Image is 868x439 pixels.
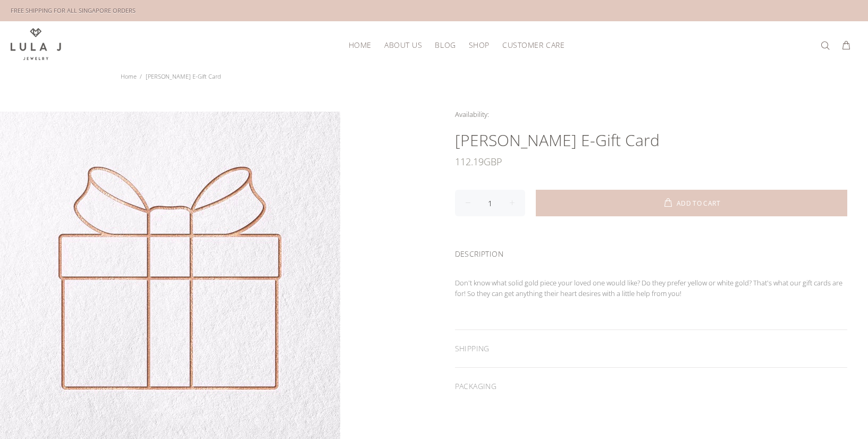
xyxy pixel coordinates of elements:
[469,41,490,49] span: Shop
[428,37,462,53] a: Blog
[502,41,564,49] span: Customer Care
[455,330,848,367] div: SHIPPING
[384,41,422,49] span: About Us
[121,72,137,80] a: Home
[455,368,848,405] div: PACKAGING
[455,277,848,299] p: Don't know what solid gold piece your loved one would like? Do they prefer yellow or white gold? ...
[342,37,378,53] a: HOME
[435,41,456,49] span: Blog
[455,151,848,172] div: GBP
[496,37,564,53] a: Customer Care
[462,37,496,53] a: Shop
[455,130,848,151] h1: [PERSON_NAME] E-Gift Card
[536,190,848,216] button: ADD TO CART
[677,200,720,207] span: ADD TO CART
[11,5,136,16] div: FREE SHIPPING FOR ALL SINGAPORE ORDERS
[349,41,372,49] span: HOME
[378,37,428,53] a: About Us
[146,72,221,80] span: [PERSON_NAME] E-Gift Card
[455,151,484,172] span: 112.19
[455,109,489,119] span: Availability:
[455,235,848,269] div: DESCRIPTION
